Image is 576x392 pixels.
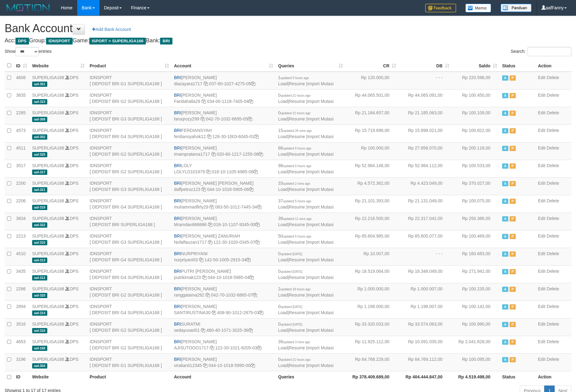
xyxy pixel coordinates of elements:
a: Copy 020601217125508 to clipboard [259,152,263,157]
a: Copy 042701032686507 to clipboard [253,293,257,297]
a: SANTIRUSTINA30 [174,310,210,315]
span: ISPORT > SUPERLIGA168 [89,38,146,44]
a: SUPERLIGA168 [32,181,64,186]
a: Resume [289,169,305,174]
span: | | [278,110,333,121]
a: Edit [538,339,545,344]
a: Delete [547,234,559,238]
td: DPS [30,160,87,177]
a: Edit [538,286,545,291]
a: viralianti12345 [174,363,202,368]
span: BRI [174,163,181,168]
a: Import Mutasi [307,293,333,297]
td: Rp 4.572.362,00 [345,177,399,195]
span: aaf-301 [32,82,47,87]
a: Nofalfauzan1717 [174,240,207,245]
a: SUPERLIGA168 [32,163,64,168]
td: 3834 [14,213,30,230]
span: updated 5 hours ago [281,76,309,80]
a: SUPERLIGA168 [32,234,64,238]
span: Active [502,128,508,133]
a: Load [278,187,288,192]
span: 15 [278,128,312,133]
a: SUPERLIGA168 [32,93,64,98]
td: IDNSPORT [ DEPOSIT BRI G4 SUPERLIGA168 ] [87,124,172,142]
a: Import Mutasi [307,169,333,174]
td: IDNSPORT [ DEPOSIT BRI SUPERLIGA168 ] [87,213,172,230]
span: aaf-321 [32,187,47,192]
a: Load [278,222,288,227]
a: imampratama1717 [174,152,210,157]
td: Rp 44.065.091,00 [399,89,452,107]
span: BRI [174,145,181,150]
td: 2200 [14,177,30,195]
a: Edit [538,128,545,133]
a: Delete [547,145,559,150]
a: Import Mutasi [307,134,333,139]
a: Copy 126301003604501 to clipboard [254,134,259,139]
a: Resume [289,134,305,139]
a: ranggatama292 [174,293,204,297]
a: SUPERLIGA168 [32,145,64,150]
td: [PERSON_NAME] 037-60-1027-4275-05 [172,72,276,90]
td: DPS [30,72,87,90]
td: Rp 44.065.501,00 [345,89,399,107]
a: faruqrozy299 [174,116,199,121]
td: - - - [399,72,452,90]
td: Rp 22.317.042,00 [399,213,452,230]
a: SUPERLIGA168 [32,128,64,133]
a: Copy AJISUTOOO1717 to clipboard [210,345,214,350]
span: Paused [510,128,516,133]
a: Load [278,328,288,333]
td: [PERSON_NAME] 034-00-1118-7405-04 [172,89,276,107]
td: 4511 [14,142,30,160]
a: Delete [547,75,559,80]
th: Saldo: activate to sort column ascending [452,60,500,72]
span: Active [502,111,508,116]
a: Delete [547,251,559,256]
a: Copy 018101107934500 to clipboard [255,222,260,227]
a: SUPERLIGA168 [32,216,64,221]
h1: Bank Account [5,22,571,35]
a: SUPERLIGA168 [32,75,64,80]
a: SUPERLIGA168 [32,357,64,362]
a: putrikimak123 [174,275,201,280]
td: Rp 21.101.393,00 [345,195,399,213]
a: Delete [547,339,559,344]
a: SUPERLIGA168 [32,251,64,256]
a: AJISUTOOO1717 [174,345,209,350]
a: Mramdan868686 [174,222,207,227]
a: Import Mutasi [307,310,333,315]
a: Resume [289,81,305,86]
img: Feedback.jpg [425,4,456,12]
td: Rp 100.000,00 [345,142,399,160]
td: 3517 [14,160,30,177]
td: [PERSON_NAME] [PERSON_NAME] 044-10-1018-5905-06 [172,177,276,195]
a: Delete [547,357,559,362]
a: Delete [547,304,559,309]
img: Button%20Memo.svg [465,4,491,12]
span: Paused [510,93,516,98]
a: Resume [289,293,305,297]
td: LOLY 018-10-1105-6985-06 [172,160,276,177]
span: Active [502,181,508,186]
span: BRI [174,128,181,133]
a: Copy ranggatama292 to clipboard [205,293,210,297]
td: DPS [30,124,87,142]
a: Load [278,152,288,157]
span: BRI [160,38,172,44]
a: Resume [289,187,305,192]
span: updated 5 hours ago [283,147,311,150]
a: Copy 083501012744534 to clipboard [257,204,261,209]
td: Rp 15.719.698,00 [345,124,399,142]
a: Copy diazayara1717 to clipboard [204,81,208,86]
a: Copy 122301021820503 to clipboard [257,345,261,350]
a: Copy Nofalfauzan1717 to clipboard [208,240,212,245]
span: IDNSPORT [46,38,73,44]
span: Paused [510,111,516,116]
span: 98 [278,163,311,168]
label: Search: [511,47,571,56]
a: Import Mutasi [307,363,333,368]
a: ferdiansyahok12 [174,134,206,139]
a: Import Mutasi [307,328,333,333]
